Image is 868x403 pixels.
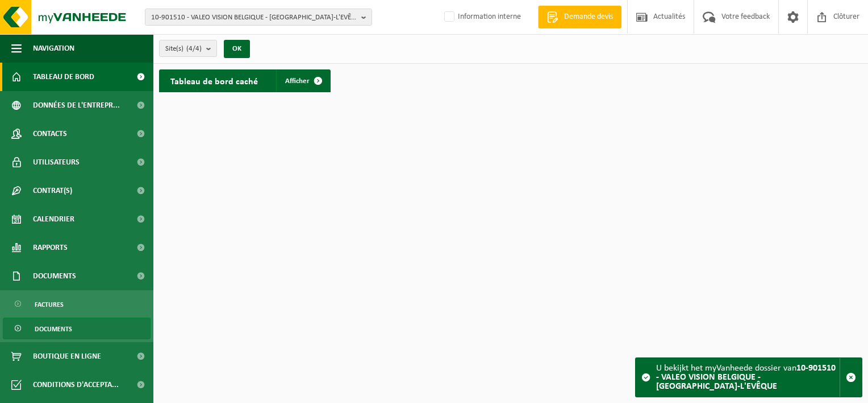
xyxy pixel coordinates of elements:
span: Demande devis [561,11,616,23]
span: Documents [33,262,76,290]
a: Afficher [276,69,329,92]
span: Afficher [285,77,310,85]
span: Calendrier [33,205,74,233]
span: Boutique en ligne [33,342,101,371]
button: OK [224,40,250,58]
span: Site(s) [165,40,202,57]
span: Documents [35,318,72,340]
span: Navigation [33,34,74,63]
span: Données de l'entrepr... [33,91,120,120]
span: Tableau de bord [33,63,94,91]
span: Utilisateurs [33,148,80,176]
a: Demande devis [538,6,621,28]
span: Factures [35,294,64,315]
span: Contrat(s) [33,176,72,205]
count: (4/4) [186,45,202,52]
span: 10-901510 - VALEO VISION BELGIQUE - [GEOGRAPHIC_DATA]-L'EVÊQUE [151,9,357,26]
span: Rapports [33,233,68,262]
a: Documents [3,318,151,339]
a: Factures [3,293,151,315]
button: Site(s)(4/4) [159,40,217,57]
label: Information interne [442,9,521,26]
strong: 10-901510 - VALEO VISION BELGIQUE - [GEOGRAPHIC_DATA]-L'EVÊQUE [656,364,836,391]
span: Conditions d'accepta... [33,371,119,399]
div: U bekijkt het myVanheede dossier van [656,358,840,397]
button: 10-901510 - VALEO VISION BELGIQUE - [GEOGRAPHIC_DATA]-L'EVÊQUE [145,9,372,26]
span: Contacts [33,120,67,148]
h2: Tableau de bord caché [159,69,269,92]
